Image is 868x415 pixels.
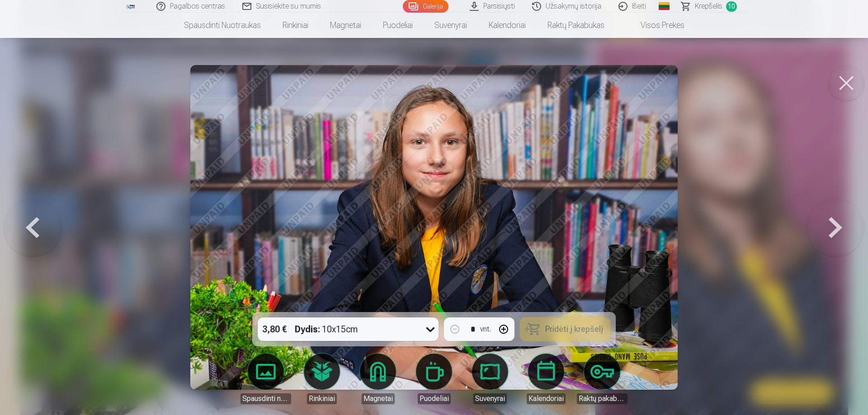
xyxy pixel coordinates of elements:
[319,13,372,38] a: Magnetai
[577,393,627,404] div: Raktų pakabukas
[521,354,571,404] a: Kalendoriai
[295,317,358,341] div: 10x15cm
[480,324,491,335] div: vnt.
[241,354,291,404] a: Spausdinti nuotraukas
[615,13,695,38] a: Visos prekės
[537,13,615,38] a: Raktų pakabukas
[465,354,515,404] a: Suvenyrai
[173,13,272,38] a: Spausdinti nuotraukas
[295,323,320,336] strong: Dydis :
[577,354,627,404] a: Raktų pakabukas
[726,1,737,12] span: 10
[258,317,291,341] div: 3,80 €
[353,354,403,404] a: Magnetai
[695,1,722,12] span: Krepšelis
[424,13,478,38] a: Suvenyrai
[362,393,395,404] div: Magnetai
[478,13,537,38] a: Kalendoriai
[418,393,451,404] div: Puodeliai
[545,325,603,333] span: Pridėti į krepšelį
[473,393,507,404] div: Suvenyrai
[272,13,319,38] a: Rinkiniai
[409,354,459,404] a: Puodeliai
[126,4,136,9] img: /fa2
[520,317,610,341] button: Pridėti į krepšelį
[241,393,291,404] div: Spausdinti nuotraukas
[527,393,566,404] div: Kalendoriai
[372,13,424,38] a: Puodeliai
[297,354,347,404] a: Rinkiniai
[307,393,337,404] div: Rinkiniai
